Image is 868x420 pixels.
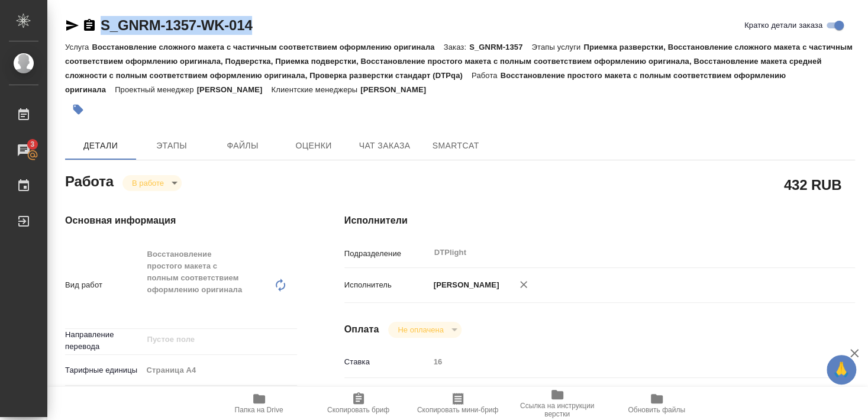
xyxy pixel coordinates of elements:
span: Скопировать мини-бриф [417,406,498,414]
button: Не оплачена [394,325,447,335]
span: Файлы [214,138,271,153]
h4: Исполнители [344,214,855,228]
input: Пустое поле [146,332,269,347]
p: Этапы услуги [531,43,583,51]
button: 🙏 [827,355,856,385]
div: В работе [122,175,182,191]
button: Добавить тэг [65,96,91,122]
span: Детали [72,138,129,153]
span: Ссылка на инструкции верстки [515,402,600,418]
button: Скопировать бриф [309,387,408,420]
p: Вид работ [65,279,143,291]
span: Обновить файлы [628,406,685,414]
span: 3 [23,138,41,150]
span: 🙏 [831,357,851,382]
p: Работа [472,71,501,80]
p: S_GNRM-1357 [469,43,531,51]
span: Папка на Drive [235,406,283,414]
span: Скопировать бриф [327,406,389,414]
p: Тарифные единицы [65,364,143,376]
h2: Работа [65,170,114,191]
span: Этапы [143,138,200,153]
p: [PERSON_NAME] [360,85,435,94]
div: В работе [388,322,461,338]
button: Скопировать мини-бриф [408,387,508,420]
p: Услуга [65,43,92,51]
button: Скопировать ссылку [82,18,96,33]
button: Удалить исполнителя [511,272,537,298]
p: Ставка [344,356,430,368]
button: Скопировать ссылку для ЯМессенджера [65,18,79,33]
p: Исполнитель [344,279,430,291]
a: S_GNRM-1357-WK-014 [101,17,252,33]
span: SmartCat [427,138,484,153]
div: Страница А4 [143,360,297,380]
h2: 432 RUB [784,175,841,195]
p: Клиентские менеджеры [271,85,360,94]
p: Направление перевода [65,329,143,353]
button: В работе [128,178,167,188]
h4: Основная информация [65,214,297,228]
p: [PERSON_NAME] [197,85,272,94]
button: Обновить файлы [607,387,706,420]
button: Папка на Drive [209,387,309,420]
p: Заказ: [444,43,469,51]
p: Подразделение [344,248,430,260]
a: 3 [3,135,44,165]
input: Пустое поле [430,353,812,370]
button: Ссылка на инструкции верстки [508,387,607,420]
p: [PERSON_NAME] [430,279,499,291]
span: Кратко детали заказа [744,20,822,31]
span: Оценки [285,138,342,153]
p: Приемка разверстки, Восстановление сложного макета с частичным соответствием оформлению оригинала... [65,43,853,80]
span: Чат заказа [356,138,413,153]
p: Восстановление сложного макета с частичным соответствием оформлению оригинала [92,43,443,51]
h4: Оплата [344,322,379,337]
p: Проектный менеджер [115,85,196,94]
div: RUB [430,383,812,403]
